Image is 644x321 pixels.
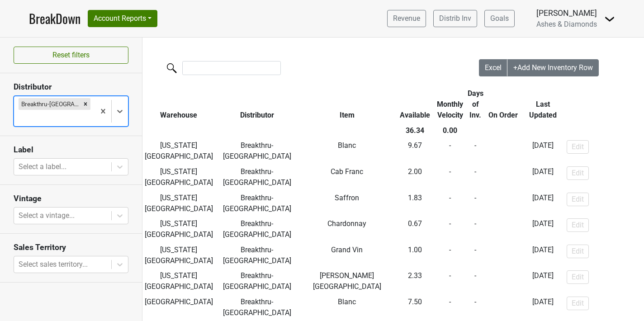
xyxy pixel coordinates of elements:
span: Ashes & Diamonds [536,20,597,28]
th: Days of Inv.: activate to sort column ascending [465,86,486,123]
td: - [486,216,521,242]
td: [US_STATE][GEOGRAPHIC_DATA] [142,216,215,242]
td: Breakthru-[GEOGRAPHIC_DATA] [215,269,299,295]
span: +Add New Inventory Row [513,63,593,72]
td: [DATE] [521,294,564,321]
td: - [465,164,486,190]
td: - [486,242,521,269]
button: Edit [567,166,589,180]
h3: Distributor [14,82,128,92]
td: [DATE] [521,190,564,217]
td: - [435,294,465,321]
a: Goals [484,10,515,27]
th: Item: activate to sort column ascending [299,86,395,123]
td: - [486,269,521,295]
td: 2.33 [395,269,435,295]
td: [DATE] [521,138,564,165]
td: [US_STATE][GEOGRAPHIC_DATA] [142,242,215,269]
img: Dropdown Menu [604,14,615,24]
h3: Vintage [14,194,128,203]
button: Edit [567,193,589,206]
span: Saffron [335,194,359,202]
td: [DATE] [521,216,564,242]
span: Grand Vin [331,245,363,254]
th: 0.00 [435,123,465,138]
td: - [486,138,521,165]
button: Reset filters [14,47,128,64]
td: 1.83 [395,190,435,217]
button: Edit [567,297,589,310]
th: Last Updated: activate to sort column ascending [521,86,564,123]
td: 2.00 [395,164,435,190]
td: [GEOGRAPHIC_DATA] [142,294,215,321]
span: Blanc [338,297,356,306]
span: [PERSON_NAME][GEOGRAPHIC_DATA] [313,271,381,291]
td: Breakthru-[GEOGRAPHIC_DATA] [215,294,299,321]
td: - [435,242,465,269]
td: [US_STATE][GEOGRAPHIC_DATA] [142,164,215,190]
h3: Sales Territory [14,243,128,252]
th: Warehouse: activate to sort column ascending [142,86,215,123]
button: Edit [567,245,589,258]
button: Edit [567,140,589,154]
td: [DATE] [521,269,564,295]
td: - [465,138,486,165]
span: Cab Franc [331,167,363,176]
td: [US_STATE][GEOGRAPHIC_DATA] [142,138,215,165]
td: - [435,216,465,242]
th: Distributor: activate to sort column ascending [215,86,299,123]
span: Blanc [338,141,356,150]
h3: Label [14,145,128,155]
td: Breakthru-[GEOGRAPHIC_DATA] [215,242,299,269]
td: - [435,138,465,165]
span: Excel [485,63,502,72]
td: [US_STATE][GEOGRAPHIC_DATA] [142,190,215,217]
td: Breakthru-[GEOGRAPHIC_DATA] [215,190,299,217]
div: Breakthru-[GEOGRAPHIC_DATA] [19,98,80,110]
td: Breakthru-[GEOGRAPHIC_DATA] [215,138,299,165]
td: - [435,269,465,295]
th: Monthly Velocity: activate to sort column ascending [435,86,465,123]
td: Breakthru-[GEOGRAPHIC_DATA] [215,216,299,242]
a: BreakDown [29,9,80,28]
td: - [486,190,521,217]
td: - [465,294,486,321]
td: [DATE] [521,242,564,269]
td: - [465,242,486,269]
button: +Add New Inventory Row [507,59,599,76]
button: Account Reports [88,10,157,27]
a: Revenue [387,10,426,27]
td: Breakthru-[GEOGRAPHIC_DATA] [215,164,299,190]
td: - [486,294,521,321]
td: 0.67 [395,216,435,242]
span: Chardonnay [327,219,366,228]
a: Distrib Inv [433,10,477,27]
td: 9.67 [395,138,435,165]
td: 7.50 [395,294,435,321]
th: Available: activate to sort column ascending [395,86,435,123]
td: - [465,190,486,217]
td: - [435,190,465,217]
td: [DATE] [521,164,564,190]
button: Edit [567,218,589,232]
td: - [465,216,486,242]
th: 36.34 [395,123,435,138]
th: On Order: activate to sort column ascending [486,86,521,123]
div: [PERSON_NAME] [536,7,597,19]
button: Edit [567,270,589,284]
td: - [486,164,521,190]
td: [US_STATE][GEOGRAPHIC_DATA] [142,269,215,295]
td: 1.00 [395,242,435,269]
div: Remove Breakthru-MO [80,98,90,110]
td: - [435,164,465,190]
button: Excel [479,59,508,76]
td: - [465,269,486,295]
